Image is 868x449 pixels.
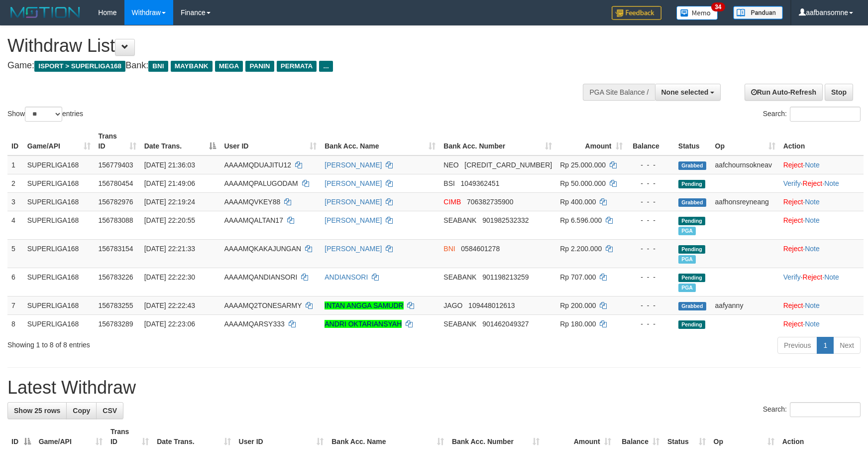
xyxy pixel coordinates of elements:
[7,192,23,211] td: 3
[7,314,23,333] td: 8
[779,155,864,174] td: ·
[817,337,834,354] a: 1
[560,273,596,281] span: Rp 707.000
[325,216,382,224] a: [PERSON_NAME]
[678,274,705,282] span: Pending
[779,211,864,239] td: ·
[824,273,839,281] a: Note
[612,6,661,20] img: Feedback.jpg
[224,179,298,187] span: AAAAMQPALUGODAM
[224,161,291,169] span: AAAAMQDUAJITU12
[560,198,596,206] span: Rp 400.000
[783,216,803,224] a: Reject
[171,61,213,72] span: MAYBANK
[631,178,670,188] div: - - -
[733,6,783,19] img: panduan.png
[779,268,864,296] td: · ·
[711,192,779,211] td: aafhonsreyneang
[7,336,354,350] div: Showing 1 to 8 of 8 entries
[73,407,90,415] span: Copy
[560,301,596,309] span: Rp 200.000
[711,127,779,155] th: Op: activate to sort column ascending
[464,161,552,169] span: Copy 5859457140486971 to clipboard
[99,161,133,169] span: 156779403
[674,127,711,155] th: Status
[96,402,123,419] a: CSV
[443,216,476,224] span: SEABANK
[711,2,725,11] span: 34
[443,161,458,169] span: NEO
[560,320,596,328] span: Rp 180.000
[461,245,500,253] span: Copy 0584601278 to clipboard
[144,320,195,328] span: [DATE] 22:23:06
[224,245,301,253] span: AAAAMQKAKAJUNGAN
[7,155,23,174] td: 1
[825,84,853,101] a: Stop
[461,179,500,187] span: Copy 1049362451 to clipboard
[7,378,861,398] h1: Latest Withdraw
[224,216,283,224] span: AAAAMQALTAN17
[443,198,461,206] span: CIMB
[678,198,706,207] span: Grabbed
[779,174,864,192] td: · ·
[560,161,606,169] span: Rp 25.000.000
[325,301,403,309] a: INTAN ANGGA SAMUDR
[482,216,529,224] span: Copy 901982532332 to clipboard
[805,216,820,224] a: Note
[783,179,801,187] a: Verify
[144,198,195,206] span: [DATE] 22:19:24
[99,245,133,253] span: 156783154
[140,127,220,155] th: Date Trans.: activate to sort column descending
[676,6,718,20] img: Button%20Memo.svg
[824,179,839,187] a: Note
[803,179,823,187] a: Reject
[95,127,140,155] th: Trans ID: activate to sort column ascending
[7,5,83,20] img: MOTION_logo.png
[779,314,864,333] td: ·
[482,273,529,281] span: Copy 901198213259 to clipboard
[560,179,606,187] span: Rp 50.000.000
[439,127,556,155] th: Bank Acc. Number: activate to sort column ascending
[763,107,861,122] label: Search:
[224,301,302,309] span: AAAAMQ2TONESARMY
[319,61,332,72] span: ...
[783,320,803,328] a: Reject
[325,320,402,328] a: ANDRI OKTARIANSYAH
[144,179,195,187] span: [DATE] 21:49:06
[631,272,670,282] div: - - -
[468,301,515,309] span: Copy 109448012613 to clipboard
[783,301,803,309] a: Reject
[7,36,569,56] h1: Withdraw List
[7,296,23,314] td: 7
[148,61,168,72] span: BNI
[803,273,823,281] a: Reject
[224,198,280,206] span: AAAAMQVKEY88
[631,300,670,310] div: - - -
[783,198,803,206] a: Reject
[560,245,602,253] span: Rp 2.200.000
[25,107,62,122] select: Showentries
[631,319,670,329] div: - - -
[805,161,820,169] a: Note
[66,402,97,419] a: Copy
[783,245,803,253] a: Reject
[779,239,864,268] td: ·
[7,61,569,71] h4: Game: Bank:
[443,273,476,281] span: SEABANK
[7,239,23,268] td: 5
[14,407,60,415] span: Show 25 rows
[23,314,95,333] td: SUPERLIGA168
[777,337,817,354] a: Previous
[583,84,654,101] div: PGA Site Balance /
[661,88,709,96] span: None selected
[144,245,195,253] span: [DATE] 22:21:33
[224,320,284,328] span: AAAAMQARSY333
[678,284,696,292] span: Marked by aafromsomean
[678,245,705,254] span: Pending
[144,273,195,281] span: [DATE] 22:22:30
[99,216,133,224] span: 156783088
[99,273,133,281] span: 156783226
[144,301,195,309] span: [DATE] 22:22:43
[23,174,95,192] td: SUPERLIGA168
[443,301,462,309] span: JAGO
